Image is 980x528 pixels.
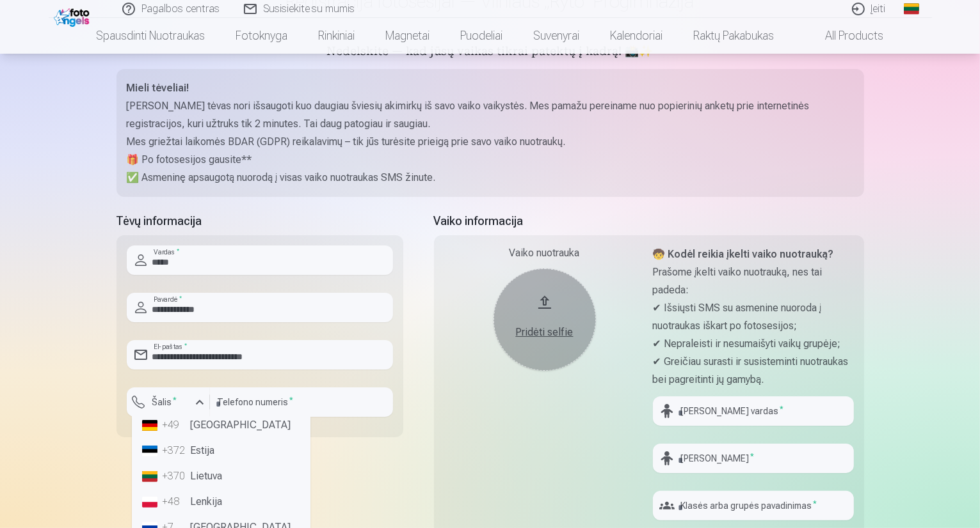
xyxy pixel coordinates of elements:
a: All products [790,18,899,54]
a: Rinkiniai [303,18,371,54]
p: ✔ Nepraleisti ir nesumaišyti vaikų grupėje; [653,335,854,353]
h5: Vaiko informacija [434,212,864,230]
li: [GEOGRAPHIC_DATA] [137,412,305,438]
li: Lietuva [137,463,305,489]
div: Vaiko nuotrauka [444,245,645,261]
a: Suvenyrai [518,18,595,54]
img: /fa2 [54,5,93,27]
p: ✅ Asmeninę apsaugotą nuorodą į visas vaiko nuotraukas SMS žinute. [127,169,854,187]
li: Estija [137,438,305,463]
strong: Mieli tėveliai! [127,82,189,94]
a: Spausdinti nuotraukas [81,18,221,54]
p: [PERSON_NAME] tėvas nori išsaugoti kuo daugiau šviesių akimirkų iš savo vaiko vaikystės. Mes pama... [127,97,854,133]
h5: Tėvų informacija [116,212,403,230]
p: 🎁 Po fotosesijos gausite** [127,151,854,169]
a: Raktų pakabukas [679,18,790,54]
p: ✔ Greičiau surasti ir susisteminti nuotraukas bei pagreitinti jų gamybą. [653,353,854,389]
strong: 🧒 Kodėl reikia įkelti vaiko nuotrauką? [653,248,834,260]
label: Šalis [147,396,182,408]
div: +48 [163,494,188,509]
div: +372 [163,443,188,458]
a: Fotoknyga [221,18,303,54]
button: Pridėti selfie [494,268,596,371]
li: Lenkija [137,489,305,515]
p: Prašome įkelti vaiko nuotrauką, nes tai padeda: [653,263,854,299]
a: Puodeliai [446,18,518,54]
div: +370 [163,469,188,484]
div: +49 [163,417,188,433]
p: ✔ Išsiųsti SMS su asmenine nuoroda į nuotraukas iškart po fotosesijos; [653,299,854,335]
a: Kalendoriai [595,18,679,54]
a: Magnetai [371,18,446,54]
button: Šalis* [127,387,210,417]
p: Mes griežtai laikomės BDAR (GDPR) reikalavimų – tik jūs turėsite prieigą prie savo vaiko nuotraukų. [127,133,854,151]
div: Pridėti selfie [506,325,583,340]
